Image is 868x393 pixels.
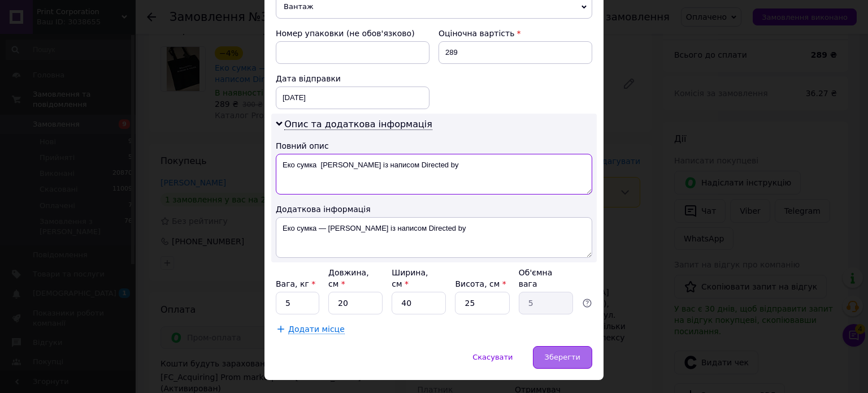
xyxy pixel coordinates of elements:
[276,28,429,39] div: Номер упаковки (не обов'язково)
[288,325,345,334] span: Додати місце
[276,204,592,215] div: Додаткова інформація
[392,268,428,288] label: Ширина, см
[276,217,592,258] textarea: Еко сумка — [PERSON_NAME] із написом Directed by
[519,267,573,290] div: Об'ємна вага
[276,154,592,195] textarea: Еко сумка [PERSON_NAME] із написом Directed by
[276,73,429,84] div: Дата відправки
[276,279,315,288] label: Вага, кг
[455,279,506,288] label: Висота, см
[328,268,369,288] label: Довжина, см
[545,353,580,361] span: Зберегти
[284,119,432,130] span: Опис та додаткова інформація
[472,353,513,361] span: Скасувати
[439,28,592,39] div: Оціночна вартість
[276,140,592,152] div: Повний опис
